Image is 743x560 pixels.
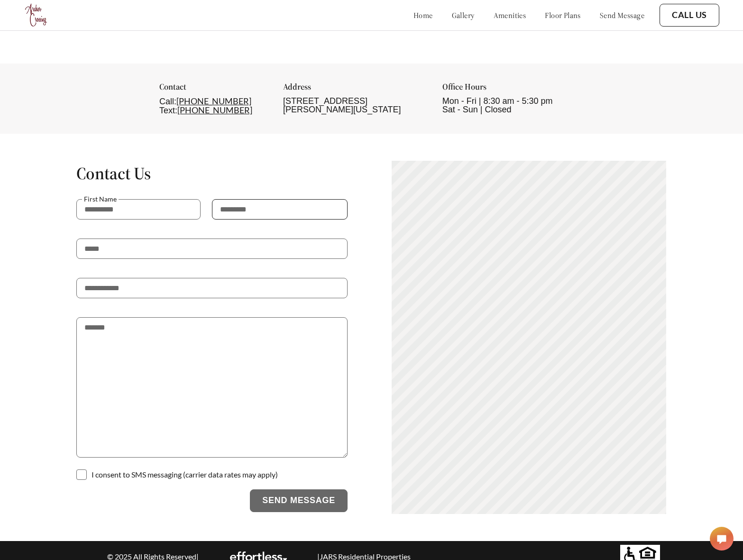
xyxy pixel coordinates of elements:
[283,97,424,114] div: [STREET_ADDRESS][PERSON_NAME][US_STATE]
[442,83,584,97] div: Office Hours
[159,97,176,106] span: Call:
[452,10,475,20] a: gallery
[76,163,348,184] h1: Contact Us
[250,489,348,512] button: Send Message
[672,10,707,20] a: Call Us
[283,83,424,97] div: Address
[177,105,252,115] a: [PHONE_NUMBER]
[413,10,433,20] a: home
[545,10,581,20] a: floor plans
[159,83,266,97] div: Contact
[176,96,251,106] a: [PHONE_NUMBER]
[600,10,644,20] a: send message
[442,105,512,114] span: Sat - Sun | Closed
[24,2,49,28] img: Company logo
[494,10,526,20] a: amenities
[660,4,719,27] button: Call Us
[442,97,584,114] div: Mon - Fri | 8:30 am - 5:30 pm
[159,106,177,115] span: Text:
